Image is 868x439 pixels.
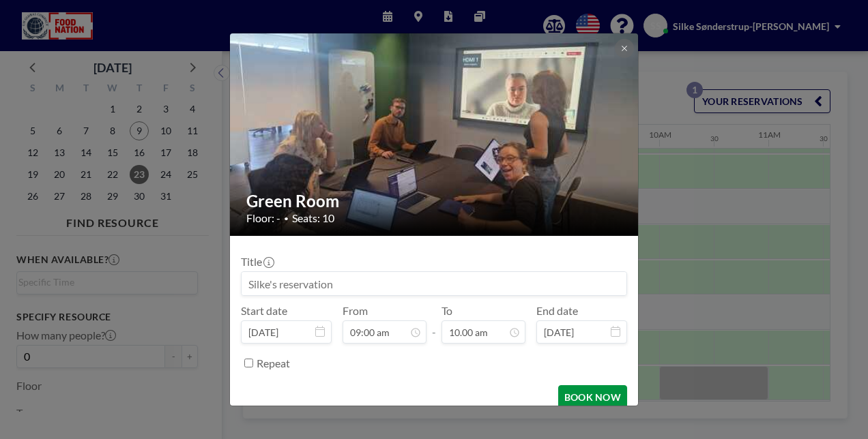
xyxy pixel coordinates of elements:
[292,211,334,225] span: Seats: 10
[242,272,626,295] input: Silke's reservation
[442,304,452,318] label: To
[432,309,436,339] span: -
[241,304,287,318] label: Start date
[241,255,273,269] label: Title
[558,385,627,409] button: BOOK NOW
[284,213,289,224] span: •
[257,357,290,370] label: Repeat
[246,211,280,225] span: Floor: -
[343,304,368,318] label: From
[246,191,623,211] h2: Green Room
[536,304,578,318] label: End date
